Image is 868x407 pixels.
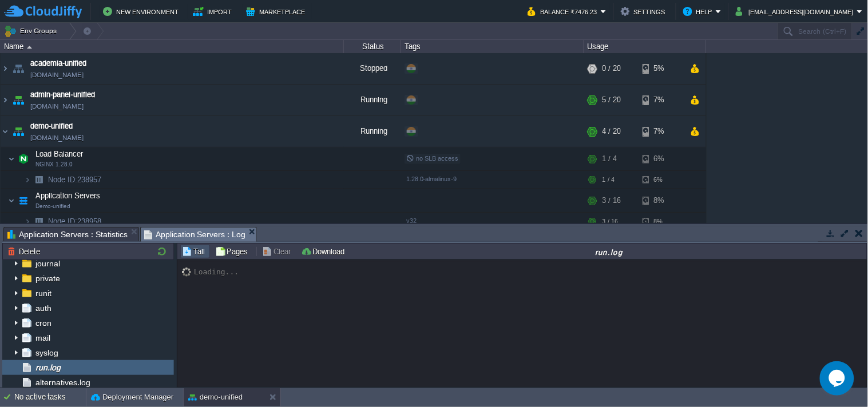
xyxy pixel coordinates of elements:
[344,40,401,53] div: Status
[8,147,15,170] img: AMDAwAAAACH5BAEAAAAALAAAAAABAAEAAAICRAEAOw==
[27,46,32,49] img: AMDAwAAAACH5BAEAAAAALAAAAAABAAEAAAICRAEAOw==
[47,217,103,226] span: 238958
[33,362,62,373] a: run.log
[406,217,417,224] span: v32
[736,5,857,18] button: [EMAIL_ADDRESS][DOMAIN_NAME]
[33,258,62,269] a: journal
[643,85,680,115] div: 7%
[603,189,621,212] div: 3 / 16
[352,247,866,257] div: run.log
[15,189,31,212] img: AMDAwAAAACH5BAEAAAAALAAAAAABAAEAAAICRAEAOw==
[188,392,243,403] button: demo-unified
[30,101,84,112] a: [DOMAIN_NAME]
[144,228,246,242] span: Application Servers : Log
[1,116,10,147] img: AMDAwAAAACH5BAEAAAAALAAAAAABAAEAAAICRAEAOw==
[603,147,617,170] div: 1 / 4
[33,318,53,328] a: cron
[621,5,669,18] button: Settings
[820,361,857,396] iframe: chat widget
[33,377,92,388] a: alternatives.log
[301,246,348,257] button: Download
[246,5,308,18] button: Marketplace
[643,116,680,147] div: 7%
[47,175,103,185] a: Node ID:238957
[31,213,47,230] img: AMDAwAAAACH5BAEAAAAALAAAAAABAAEAAAICRAEAOw==
[48,175,77,184] span: Node ID:
[643,53,680,84] div: 5%
[7,228,128,241] span: Application Servers : Statistics
[603,213,618,230] div: 3 / 16
[30,121,73,132] a: demo-unified
[182,268,194,277] img: AMDAwAAAACH5BAEAAAAALAAAAAABAAEAAAICRAEAOw==
[33,288,53,298] a: runit
[344,116,401,147] div: Running
[91,392,173,403] button: Deployment Manager
[24,213,31,230] img: AMDAwAAAACH5BAEAAAAALAAAAAABAAEAAAICRAEAOw==
[406,155,458,162] span: no SLB access
[47,175,103,185] span: 238957
[683,5,716,18] button: Help
[182,246,208,257] button: Tail
[35,203,70,210] span: Demo-unified
[30,69,84,81] a: [DOMAIN_NAME]
[4,5,82,19] img: CloudJiffy
[1,53,10,84] img: AMDAwAAAACH5BAEAAAAALAAAAAABAAEAAAICRAEAOw==
[33,348,60,358] a: syslog
[47,217,103,226] a: Node ID:238958
[643,189,680,212] div: 8%
[10,53,26,84] img: AMDAwAAAACH5BAEAAAAALAAAAAABAAEAAAICRAEAOw==
[34,191,102,200] a: Application ServersDemo-unified
[344,85,401,115] div: Running
[14,388,86,406] div: No active tasks
[1,40,343,53] div: Name
[34,191,102,201] span: Application Servers
[643,147,680,170] div: 6%
[603,53,621,84] div: 0 / 20
[603,116,621,147] div: 4 / 20
[603,171,615,189] div: 1 / 4
[30,58,86,69] a: academia-unified
[30,89,95,101] a: admin-panel-unified
[402,40,584,53] div: Tags
[4,23,61,39] button: Env Groups
[262,246,294,257] button: Clear
[48,217,77,226] span: Node ID:
[33,303,53,313] a: auth
[34,149,85,159] span: Load Balancer
[15,147,31,170] img: AMDAwAAAACH5BAEAAAAALAAAAAABAAEAAAICRAEAOw==
[34,150,85,158] a: Load BalancerNGINX 1.28.0
[215,246,251,257] button: Pages
[31,171,47,189] img: AMDAwAAAACH5BAEAAAAALAAAAAABAAEAAAICRAEAOw==
[603,85,621,115] div: 5 / 20
[344,53,401,84] div: Stopped
[194,268,239,276] div: Loading...
[193,5,236,18] button: Import
[103,5,182,18] button: New Environment
[33,273,62,284] a: private
[10,116,26,147] img: AMDAwAAAACH5BAEAAAAALAAAAAABAAEAAAICRAEAOw==
[1,85,10,115] img: AMDAwAAAACH5BAEAAAAALAAAAAABAAEAAAICRAEAOw==
[8,189,15,212] img: AMDAwAAAACH5BAEAAAAALAAAAAABAAEAAAICRAEAOw==
[35,161,73,168] span: NGINX 1.28.0
[528,5,601,18] button: Balance ₹7476.23
[406,175,457,182] span: 1.28.0-almalinux-9
[33,333,52,343] a: mail
[643,171,680,189] div: 6%
[643,213,680,230] div: 8%
[10,85,26,115] img: AMDAwAAAACH5BAEAAAAALAAAAAABAAEAAAICRAEAOw==
[30,132,84,143] a: [DOMAIN_NAME]
[585,40,706,53] div: Usage
[7,246,43,257] button: Delete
